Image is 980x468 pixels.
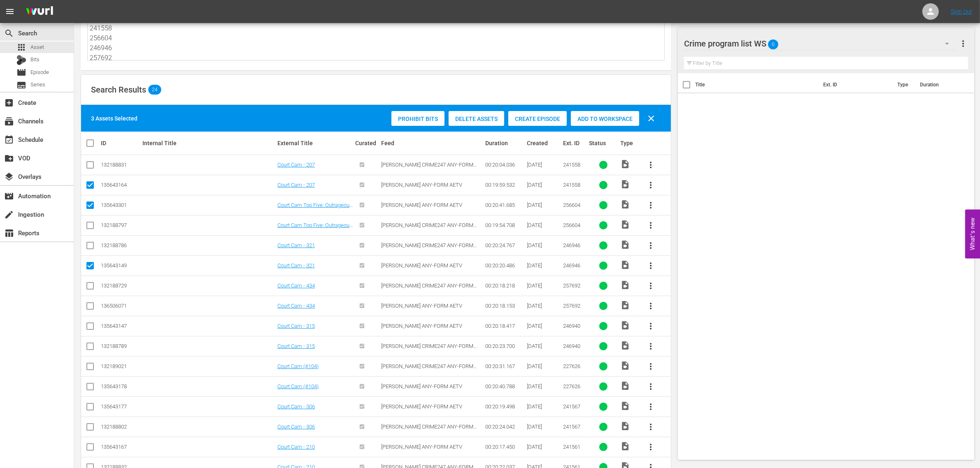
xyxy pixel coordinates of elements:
button: more_vert [641,397,661,417]
span: Video [620,401,630,411]
span: more_vert [646,341,656,351]
div: 00:20:24.042 [485,424,524,430]
span: Asset [16,42,26,52]
div: 00:20:17.450 [485,444,524,450]
a: Court Cam - 434 [277,283,315,289]
a: Court Cam Top Five: Outrageous Escapes [277,202,353,214]
span: Video [620,280,630,290]
button: more_vert [641,155,661,175]
span: 246940 [563,343,580,349]
span: Video [620,199,630,209]
span: Create [4,98,14,108]
span: clear [646,114,656,123]
span: Video [620,260,630,270]
span: more_vert [646,361,656,371]
th: Ext. ID [819,73,893,96]
span: [PERSON_NAME] ANY-FORM AETV [381,444,462,450]
span: more_vert [646,442,656,452]
span: Video [620,421,630,431]
span: [PERSON_NAME] ANY-FORM AETV [381,262,462,269]
span: more_vert [646,220,656,230]
div: [DATE] [527,444,561,450]
div: 135643301 [101,202,140,208]
div: 00:19:59.532 [485,182,524,188]
span: more_vert [646,321,656,331]
span: more_vert [646,281,656,291]
span: Video [620,361,630,371]
div: 00:19:54.708 [485,222,524,228]
div: 135643178 [101,383,140,389]
a: Court Cam - 321 [277,262,315,269]
span: Video [620,300,630,310]
button: clear [641,109,661,128]
div: Status [589,140,618,146]
div: 132188786 [101,242,140,248]
span: more_vert [646,301,656,311]
button: more_vert [958,34,968,53]
div: Crime program list WS [684,32,957,55]
span: 241561 [563,444,580,450]
div: 00:20:40.788 [485,383,524,389]
span: Search Results [91,85,146,95]
button: more_vert [641,316,661,336]
a: Court Cam - 210 [277,444,315,450]
span: 246946 [563,262,580,269]
button: Prohibit Bits [391,111,445,126]
div: External Title [277,140,353,146]
span: VOD [4,153,14,163]
div: [DATE] [527,242,561,248]
span: Overlays [4,172,14,182]
div: 00:20:18.218 [485,283,524,289]
span: 24 [148,87,161,93]
button: more_vert [641,175,661,195]
span: Search [4,28,14,38]
div: Created [527,140,561,146]
div: 132188797 [101,222,140,228]
div: 136506071 [101,303,140,309]
div: 3 Assets Selected [91,114,137,123]
span: Episode [30,68,49,76]
button: more_vert [641,236,661,255]
div: 135643147 [101,323,140,329]
span: Ingestion [4,210,14,220]
span: Channels [4,116,14,126]
span: [PERSON_NAME] ANY-FORM AETV [381,383,462,389]
span: [PERSON_NAME] CRIME247 ANY-FORM AETV [381,363,477,375]
span: more_vert [646,382,656,392]
a: Sign Out [951,8,972,15]
th: Duration [915,73,964,96]
div: [DATE] [527,222,561,228]
div: 00:20:18.417 [485,323,524,329]
div: Internal Title [142,140,275,146]
span: more_vert [646,180,656,190]
span: Schedule [4,135,14,145]
div: 00:20:24.767 [485,242,524,248]
span: [PERSON_NAME] CRIME247 ANY-FORM AETV [381,424,477,436]
a: Court Cam - 207 [277,162,315,168]
span: [PERSON_NAME] ANY-FORM AETV [381,403,462,410]
span: Video [620,441,630,451]
span: [PERSON_NAME] CRIME247 ANY-FORM AETV [381,162,477,174]
div: 132188729 [101,283,140,289]
div: 00:20:41.685 [485,202,524,208]
th: Type [892,73,915,96]
a: Court Cam - 315 [277,323,315,329]
div: 00:20:18.153 [485,303,524,309]
div: Type [620,140,638,146]
div: [DATE] [527,363,561,369]
span: menu [5,7,15,16]
button: more_vert [641,336,661,356]
span: more_vert [646,200,656,210]
div: 135643164 [101,182,140,188]
div: [DATE] [527,202,561,208]
button: Delete Assets [449,111,504,126]
div: 135643177 [101,403,140,410]
a: Court Cam (#104) [277,383,319,389]
a: Court Cam - 434 [277,303,315,309]
div: Ext. ID [563,140,587,146]
div: Duration [485,140,524,146]
div: 00:20:19.498 [485,403,524,410]
span: Video [620,320,630,330]
span: Add to Workspace [571,116,639,122]
button: more_vert [641,215,661,235]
